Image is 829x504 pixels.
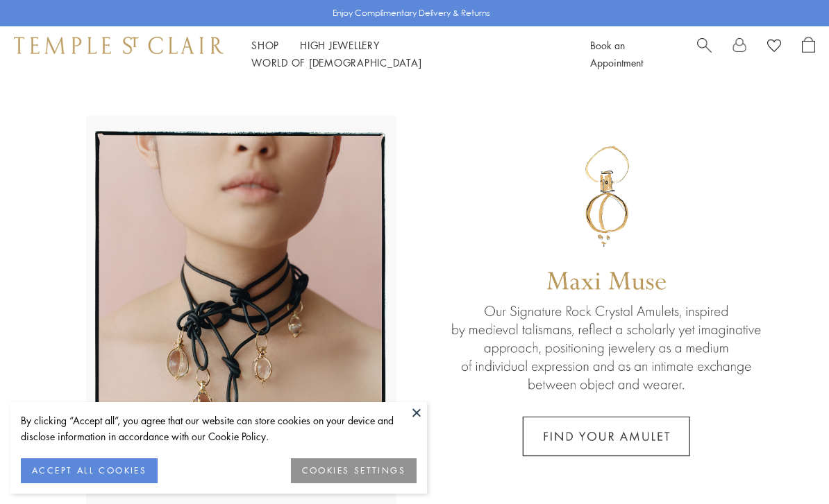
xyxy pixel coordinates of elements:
button: ACCEPT ALL COOKIES [21,458,158,483]
button: COOKIES SETTINGS [291,458,417,483]
a: ShopShop [251,38,279,52]
a: View Wishlist [767,37,781,58]
a: High JewelleryHigh Jewellery [300,38,380,52]
a: Search [697,37,712,71]
img: Temple St. Clair [14,37,224,53]
p: Enjoy Complimentary Delivery & Returns [333,6,490,20]
nav: Main navigation [251,37,559,71]
a: Open Shopping Bag [802,37,815,71]
a: Book an Appointment [590,38,643,69]
a: World of [DEMOGRAPHIC_DATA]World of [DEMOGRAPHIC_DATA] [251,55,421,69]
div: By clicking “Accept all”, you agree that our website can store cookies on your device and disclos... [21,412,417,444]
iframe: Gorgias live chat messenger [760,439,815,490]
